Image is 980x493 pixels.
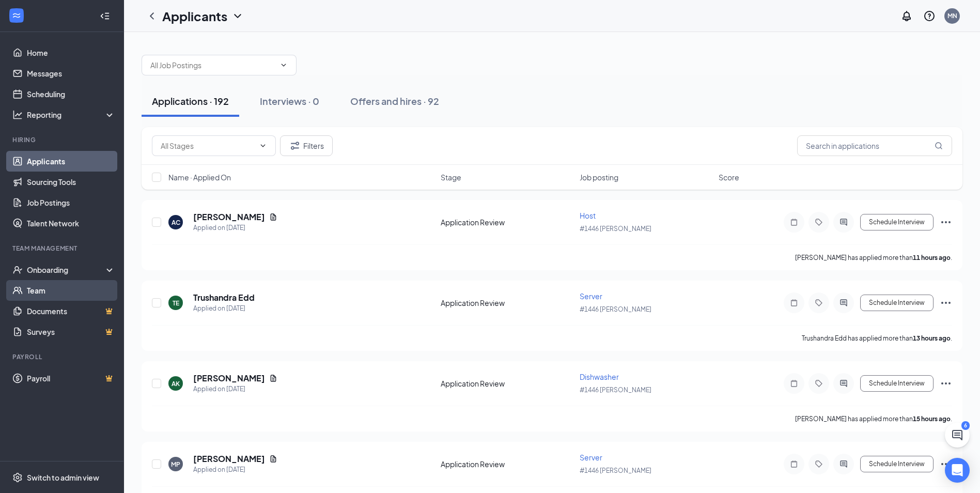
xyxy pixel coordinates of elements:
[860,295,934,311] button: Schedule Interview
[935,142,943,150] svg: MagnifyingGlass
[940,297,952,309] svg: Ellipses
[27,321,115,342] a: SurveysCrown
[12,244,113,253] div: Team Management
[168,172,231,182] span: Name · Applied On
[795,414,952,423] p: [PERSON_NAME] has applied more than .
[27,280,115,301] a: Team
[289,140,301,152] svg: Filter
[12,472,23,483] svg: Settings
[913,334,951,342] b: 13 hours ago
[837,379,850,388] svg: ActiveChat
[441,298,573,308] div: Application Review
[802,334,952,343] p: Trushandra Edd has applied more than .
[27,63,115,84] a: Messages
[945,423,970,448] button: ChatActive
[193,223,277,233] div: Applied on [DATE]
[161,140,255,151] input: All Stages
[27,42,115,63] a: Home
[788,218,800,226] svg: Note
[27,213,115,234] a: Talent Network
[193,211,265,223] h5: [PERSON_NAME]
[813,218,825,226] svg: Tag
[813,299,825,307] svg: Tag
[12,110,23,120] svg: Analysis
[171,460,180,469] div: MP
[913,415,951,423] b: 15 hours ago
[269,374,277,382] svg: Document
[193,373,265,384] h5: [PERSON_NAME]
[441,217,573,227] div: Application Review
[580,386,651,394] span: #1446 [PERSON_NAME]
[193,303,255,314] div: Applied on [DATE]
[260,95,319,107] div: Interviews · 0
[193,465,277,475] div: Applied on [DATE]
[231,10,244,22] svg: ChevronDown
[923,10,936,22] svg: QuestionInfo
[940,377,952,390] svg: Ellipses
[150,59,275,71] input: All Job Postings
[945,458,970,483] div: Open Intercom Messenger
[797,135,952,156] input: Search in applications
[837,299,850,307] svg: ActiveChat
[269,455,277,463] svg: Document
[719,172,739,182] span: Score
[580,305,651,313] span: #1446 [PERSON_NAME]
[940,216,952,228] svg: Ellipses
[441,459,573,469] div: Application Review
[259,142,267,150] svg: ChevronDown
[580,172,618,182] span: Job posting
[27,368,115,389] a: PayrollCrown
[900,10,913,22] svg: Notifications
[441,378,573,389] div: Application Review
[27,472,99,483] div: Switch to admin view
[350,95,439,107] div: Offers and hires · 92
[172,218,180,227] div: AC
[951,429,963,441] svg: ChatActive
[12,265,23,275] svg: UserCheck
[961,421,970,430] div: 6
[162,7,227,25] h1: Applicants
[280,135,333,156] button: Filter Filters
[580,372,619,381] span: Dishwasher
[27,265,106,275] div: Onboarding
[860,456,934,472] button: Schedule Interview
[580,211,596,220] span: Host
[913,254,951,261] b: 11 hours ago
[27,84,115,104] a: Scheduling
[788,460,800,468] svg: Note
[193,453,265,465] h5: [PERSON_NAME]
[173,299,179,307] div: TE
[27,110,116,120] div: Reporting
[580,467,651,474] span: #1446 [PERSON_NAME]
[813,460,825,468] svg: Tag
[193,292,255,303] h5: Trushandra Edd
[279,61,288,69] svg: ChevronDown
[152,95,229,107] div: Applications · 192
[172,379,180,388] div: AK
[146,10,158,22] svg: ChevronLeft
[788,379,800,388] svg: Note
[860,214,934,230] button: Schedule Interview
[12,352,113,361] div: Payroll
[947,11,957,20] div: MN
[12,135,113,144] div: Hiring
[788,299,800,307] svg: Note
[27,192,115,213] a: Job Postings
[837,218,850,226] svg: ActiveChat
[27,172,115,192] a: Sourcing Tools
[940,458,952,470] svg: Ellipses
[269,213,277,221] svg: Document
[100,11,110,21] svg: Collapse
[193,384,277,394] div: Applied on [DATE]
[580,225,651,233] span: #1446 [PERSON_NAME]
[441,172,461,182] span: Stage
[795,253,952,262] p: [PERSON_NAME] has applied more than .
[11,10,22,21] svg: WorkstreamLogo
[813,379,825,388] svg: Tag
[27,301,115,321] a: DocumentsCrown
[580,453,602,462] span: Server
[580,291,602,301] span: Server
[27,151,115,172] a: Applicants
[860,375,934,392] button: Schedule Interview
